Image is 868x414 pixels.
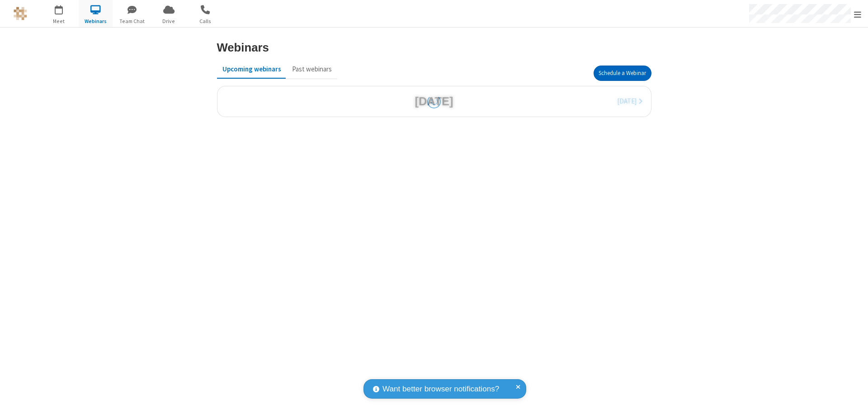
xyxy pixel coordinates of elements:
[14,7,27,20] img: QA Selenium DO NOT DELETE OR CHANGE
[42,17,76,25] span: Meet
[382,383,499,395] span: Want better browser notifications?
[217,61,287,78] button: Upcoming webinars
[79,17,113,25] span: Webinars
[845,390,861,408] iframe: Chat
[115,17,149,25] span: Team Chat
[152,17,186,25] span: Drive
[287,61,337,78] button: Past webinars
[189,17,222,25] span: Calls
[594,66,651,81] button: Schedule a Webinar
[217,41,269,54] h3: Webinars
